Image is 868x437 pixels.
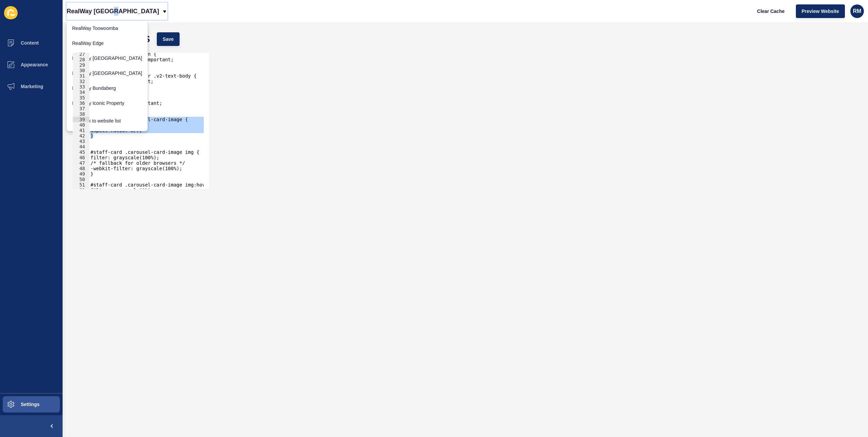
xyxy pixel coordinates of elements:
div: 45 [73,149,89,155]
div: 30 [73,68,89,73]
div: 49 [73,171,89,177]
button: Save [157,32,180,46]
a: RealWay Edge [67,36,148,51]
a: RealWay [GEOGRAPHIC_DATA] [67,51,148,66]
div: 28 [73,57,89,62]
div: 42 [73,133,89,139]
p: RealWay [GEOGRAPHIC_DATA] [67,3,159,20]
a: RealWay [GEOGRAPHIC_DATA] [67,66,148,81]
div: 41 [73,128,89,133]
div: 40 [73,122,89,128]
span: RM [853,8,862,15]
div: 37 [73,106,89,111]
div: 29 [73,62,89,68]
button: Preview Website [796,4,845,18]
div: 38 [73,111,89,117]
div: 46 [73,155,89,160]
div: 31 [73,73,89,79]
div: 32 [73,79,89,84]
div: Back to website list [72,115,142,127]
div: 52 [73,188,89,193]
div: 39 [73,117,89,122]
div: 35 [73,95,89,100]
div: 50 [73,177,89,182]
div: 43 [73,139,89,144]
div: 34 [73,90,89,95]
div: 47 [73,160,89,166]
span: Save [163,36,174,43]
div: 44 [73,144,89,149]
div: 27 [73,51,89,57]
a: RealWay Iconic Property [67,96,148,111]
div: 36 [73,100,89,106]
div: 51 [73,182,89,188]
span: Preview Website [802,8,839,15]
button: Clear Cache [751,4,790,18]
span: Clear Cache [757,8,785,15]
a: RealWay Toowoomba [67,21,148,36]
div: 48 [73,166,89,171]
div: 33 [73,84,89,90]
a: RealWay Bundaberg [67,81,148,96]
